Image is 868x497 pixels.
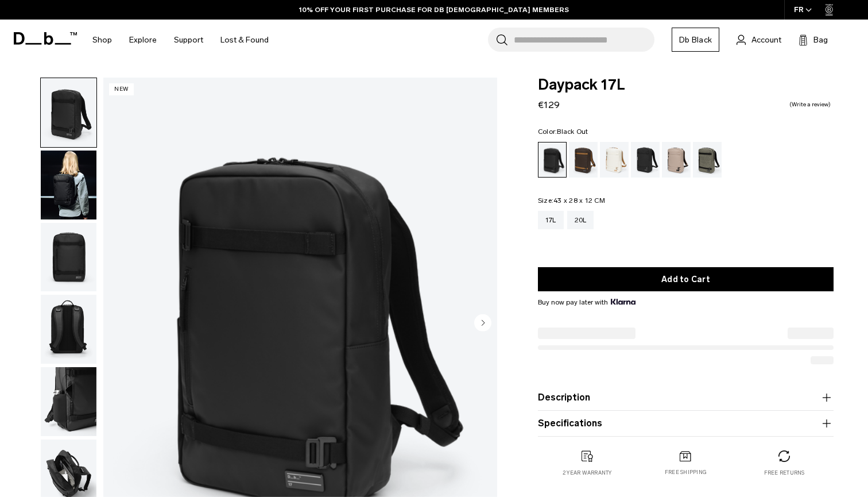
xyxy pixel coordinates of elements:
button: Add to Cart [538,267,834,291]
a: Lost & Found [220,20,269,60]
a: Forest Green [693,142,722,178]
legend: Color: [538,128,588,135]
img: Daypack 17L Black Out [41,223,96,292]
span: Daypack 17L [538,78,834,93]
img: {"height" => 20, "alt" => "Klarna"} [611,299,635,305]
a: Support [174,20,203,60]
a: Write a review [789,102,831,107]
img: Daypack 17L Black Out [41,151,96,219]
img: Daypack 17L Black Out [41,367,96,436]
button: Bag [799,33,828,47]
p: 2 year warranty [563,469,612,477]
img: Daypack 17L Black Out [41,295,96,364]
span: 43 x 28 x 12 CM [553,197,605,205]
button: Daypack 17L Black Out [40,78,97,148]
span: €129 [538,99,560,110]
button: Specifications [538,417,834,430]
a: Oatmilk [600,142,629,178]
a: Explore [129,20,157,60]
button: Description [538,391,834,404]
button: Next slide [474,314,491,333]
legend: Size: [538,197,605,204]
button: Daypack 17L Black Out [40,294,97,364]
a: Fogbow Beige [662,142,691,178]
span: Black Out [557,128,588,136]
a: 10% OFF YOUR FIRST PURCHASE FOR DB [DEMOGRAPHIC_DATA] MEMBERS [299,5,569,15]
a: Black Out [538,142,567,178]
a: Account [737,33,781,47]
p: New [109,83,134,95]
p: Free shipping [665,468,707,476]
a: 17L [538,211,564,229]
a: Charcoal Grey [631,142,660,178]
a: Espresso [569,142,598,178]
button: Daypack 17L Black Out [40,367,97,437]
span: Account [751,34,781,46]
span: Bag [813,34,828,46]
nav: Main Navigation [84,20,277,60]
span: Buy now pay later with [538,297,635,307]
button: Daypack 17L Black Out [40,222,97,292]
p: Free returns [764,469,805,477]
a: Shop [92,20,112,60]
a: Db Black [672,28,719,52]
img: Daypack 17L Black Out [41,78,96,147]
a: 20L [567,211,594,229]
button: Daypack 17L Black Out [40,150,97,220]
